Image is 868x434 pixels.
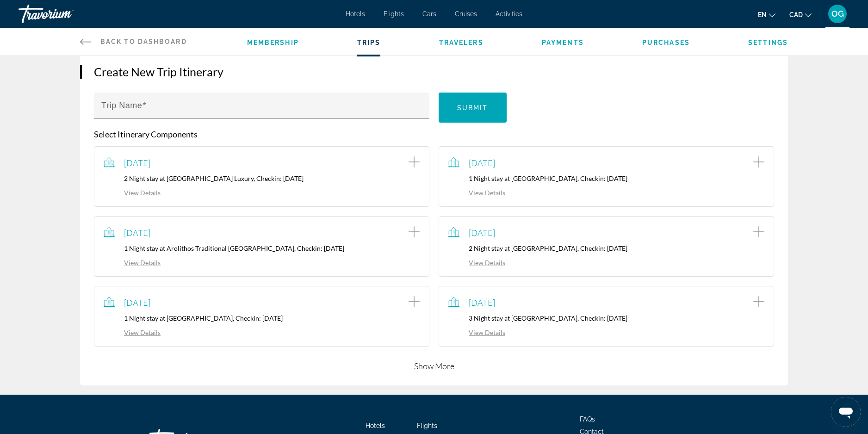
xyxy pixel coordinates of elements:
a: Settings [748,39,788,46]
a: Cars [422,10,436,18]
span: [DATE] [124,298,150,308]
button: Change currency [789,8,812,21]
a: Payments [542,39,584,46]
a: Travelers [439,39,484,46]
a: Activities [496,10,522,18]
button: Add item to trip [753,156,764,170]
a: View Details [104,329,161,336]
p: 1 Night stay at [GEOGRAPHIC_DATA], Checkin: [DATE] [104,314,420,322]
button: Submit [439,93,507,123]
button: Show More [414,360,454,372]
span: [DATE] [469,158,495,168]
p: 2 Night stay at [GEOGRAPHIC_DATA], Checkin: [DATE] [448,244,764,252]
a: Travorium [19,2,111,26]
a: Hotels [366,422,385,429]
a: Back to Dashboard [80,28,187,56]
a: Trips [357,39,381,46]
a: Cruises [455,10,477,18]
a: Hotels [346,10,365,18]
a: FAQs [580,415,595,423]
p: 1 Night stay at Arolithos Traditional [GEOGRAPHIC_DATA], Checkin: [DATE] [104,244,420,252]
button: Add item to trip [753,296,764,310]
span: [DATE] [469,228,495,238]
span: [DATE] [124,158,150,168]
button: User Menu [825,4,849,24]
a: View Details [104,189,161,197]
span: [DATE] [124,228,150,238]
a: View Details [448,329,505,336]
span: en [758,11,767,19]
a: Purchases [642,39,690,46]
button: Add item to trip [753,226,764,240]
span: Back to Dashboard [100,38,187,45]
p: 2 Night stay at [GEOGRAPHIC_DATA] Luxury, Checkin: [DATE] [104,174,420,182]
p: 1 Night stay at [GEOGRAPHIC_DATA], Checkin: [DATE] [448,174,764,182]
a: View Details [448,189,505,197]
a: View Details [448,259,505,267]
span: OG [831,9,844,19]
button: Add item to trip [409,226,420,240]
span: [DATE] [469,298,495,308]
span: CAD [789,11,803,19]
span: Submit [457,104,488,112]
mat-label: Trip Name [101,101,142,110]
iframe: Button to launch messaging window [831,397,861,427]
button: Add item to trip [409,296,420,310]
button: Add item to trip [409,156,420,170]
a: Flights [384,10,404,18]
h3: Create New Trip Itinerary [94,65,774,79]
button: Change language [758,8,775,21]
a: View Details [104,259,161,267]
a: Flights [417,422,437,429]
p: Select Itinerary Components [94,129,774,139]
p: 3 Night stay at [GEOGRAPHIC_DATA], Checkin: [DATE] [448,314,764,322]
a: Membership [247,39,299,46]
